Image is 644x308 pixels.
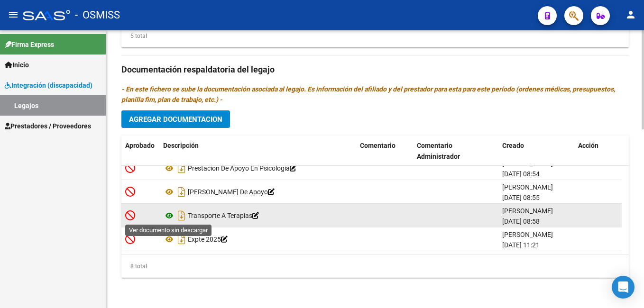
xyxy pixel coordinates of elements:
mat-icon: person [625,9,636,20]
span: Descripción [163,142,199,149]
h3: Documentación respaldatoria del legajo [121,63,629,76]
span: [DATE] 08:54 [502,170,540,178]
i: Descargar documento [175,208,188,223]
span: - OSMISS [75,5,120,26]
span: Comentario [360,142,396,149]
datatable-header-cell: Creado [498,136,574,167]
i: Descargar documento [175,232,188,247]
button: Agregar Documentacion [121,110,230,128]
span: Firma Express [5,39,54,50]
datatable-header-cell: Descripción [159,136,356,167]
span: Creado [502,142,524,149]
div: Open Intercom Messenger [612,276,635,299]
span: Prestadores / Proveedores [5,121,91,131]
div: [PERSON_NAME] De Apoyo [163,184,352,199]
span: [DATE] 08:58 [502,217,540,225]
span: Aprobado [125,142,155,149]
span: [PERSON_NAME] [502,183,553,191]
span: Inicio [5,60,29,70]
div: 8 total [121,261,147,272]
span: [PERSON_NAME] [502,160,553,167]
span: Agregar Documentacion [129,115,222,124]
span: Acción [578,142,598,149]
datatable-header-cell: Acción [574,136,622,167]
span: [DATE] 08:55 [502,194,540,201]
div: 5 total [121,31,147,41]
span: Comentario Administrador [417,142,460,160]
datatable-header-cell: Comentario [356,136,413,167]
i: Descargar documento [175,161,188,176]
span: [DATE] 11:21 [502,241,540,249]
div: Expte 2025 [163,232,352,247]
mat-icon: menu [8,9,19,20]
span: Integración (discapacidad) [5,80,92,91]
datatable-header-cell: Comentario Administrador [413,136,498,167]
i: - En este fichero se sube la documentación asociada al legajo. Es información del afiliado y del ... [121,85,615,103]
i: Descargar documento [175,184,188,199]
span: [PERSON_NAME] [502,231,553,238]
datatable-header-cell: Aprobado [121,136,159,167]
div: Transporte A Terapias [163,208,352,223]
div: Prestacion De Apoyo En Psicologia [163,161,352,176]
span: [PERSON_NAME] [502,207,553,215]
